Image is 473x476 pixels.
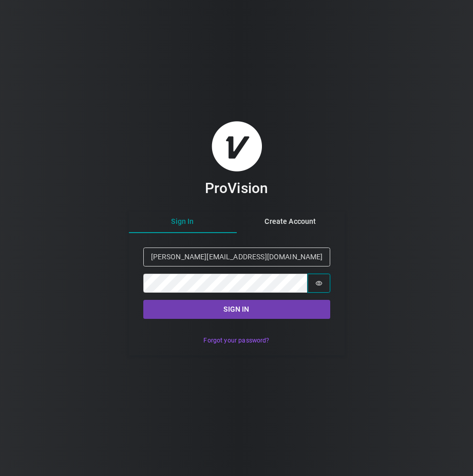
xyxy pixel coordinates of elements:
[237,211,345,233] button: Create Account
[198,333,275,348] button: Forgot your password?
[205,179,268,197] h3: ProVision
[129,211,237,233] button: Sign In
[143,300,330,319] button: Sign in
[308,274,330,293] button: Show password
[143,247,330,266] input: Email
